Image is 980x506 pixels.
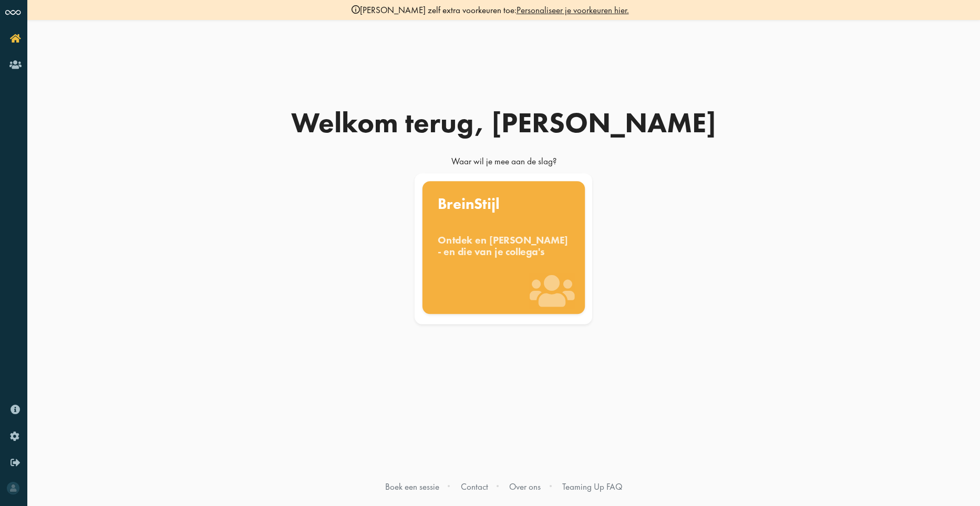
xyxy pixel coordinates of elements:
a: Contact [461,481,488,492]
div: Welkom terug, [PERSON_NAME] [252,109,756,137]
a: BreinStijl Ontdek en [PERSON_NAME] - en die van je collega's [424,183,583,314]
div: BreinStijl [438,197,570,212]
a: Teaming Up FAQ [562,481,622,492]
a: Over ons [509,481,541,492]
img: info-black.svg [352,5,360,14]
div: Ontdek en [PERSON_NAME] - en die van je collega's [438,234,570,257]
div: Waar wil je mee aan de slag? [252,155,756,172]
a: Personaliseer je voorkeuren hier. [517,4,629,16]
a: Boek een sessie [385,481,439,492]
